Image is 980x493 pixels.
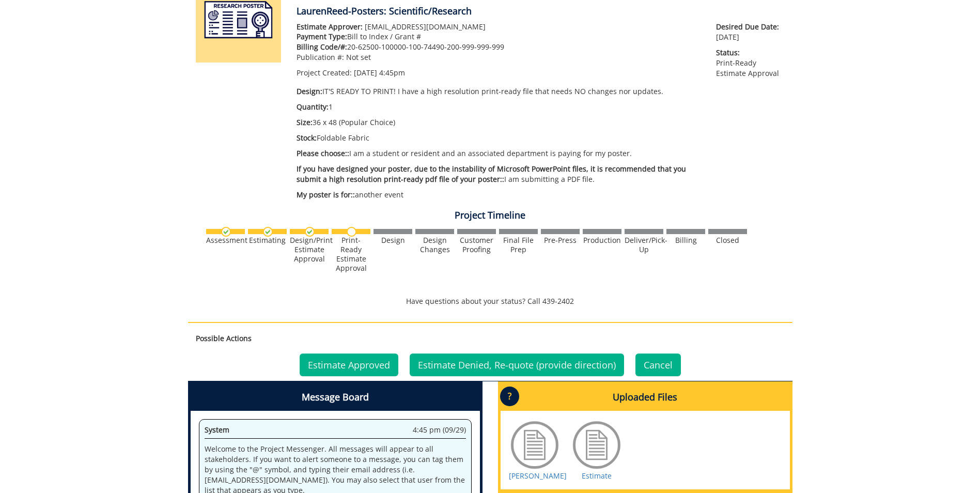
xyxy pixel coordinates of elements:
[297,22,363,32] span: Estimate Approver:
[666,236,705,245] div: Billing
[716,48,784,58] span: Status:
[297,86,701,97] p: IT'S READY TO PRINT! I have a high resolution print-ready file that needs NO changes nor updates.
[188,296,792,306] p: Have questions about your status? Call 439-2402
[346,52,371,62] span: Not set
[716,22,784,42] p: [DATE]
[191,384,480,411] h4: Message Board
[297,117,701,128] p: 36 x 48 (Popular Choice)
[297,22,701,32] p: [EMAIL_ADDRESS][DOMAIN_NAME]
[297,52,344,62] span: Publication #:
[221,227,231,237] img: checkmark
[297,164,686,184] span: If you have designed your poster, due to the instability of Microsoft PowerPoint files, it is rec...
[290,236,329,264] div: Design/Print Estimate Approval
[300,353,398,376] a: Estimate Approved
[708,236,747,245] div: Closed
[332,236,370,273] div: Print-Ready Estimate Approval
[582,471,612,481] a: Estimate
[297,68,352,78] span: Project Created:
[297,190,701,200] p: another event
[297,32,347,41] span: Payment Type:
[248,236,287,245] div: Estimating
[297,32,701,42] p: Bill to Index / Grant #
[297,102,701,112] p: 1
[635,353,681,376] a: Cancel
[297,42,701,52] p: 20-62500-100000-100-74490-200-999-999-999
[716,48,784,79] p: Print-Ready Estimate Approval
[297,190,355,199] span: My poster is for::
[347,227,356,237] img: no
[413,425,466,435] span: 4:45 pm (09/29)
[297,42,347,52] span: Billing Code/#:
[297,164,701,184] p: I am submitting a PDF file.
[297,148,349,158] span: Please choose::
[415,236,454,254] div: Design Changes
[297,133,317,143] span: Stock:
[297,117,313,127] span: Size:
[354,68,405,78] span: [DATE] 4:45pm
[500,387,519,406] p: ?
[410,353,624,376] a: Estimate Denied, Re-quote (provide direction)
[297,6,785,17] h4: LaurenReed-Posters: Scientific/Research
[501,384,790,411] h4: Uploaded Files
[196,333,252,343] strong: Possible Actions
[188,210,792,221] h4: Project Timeline
[499,236,538,254] div: Final File Prep
[716,22,784,32] span: Desired Due Date:
[541,236,580,245] div: Pre-Press
[206,236,245,245] div: Assessment
[297,148,701,159] p: I am a student or resident and an associated department is paying for my poster.
[305,227,315,237] img: checkmark
[297,133,701,143] p: Foldable Fabric
[457,236,496,254] div: Customer Proofing
[297,86,322,96] span: Design:
[625,236,663,254] div: Deliver/Pick-Up
[509,471,567,481] a: [PERSON_NAME]
[297,102,329,112] span: Quantity:
[263,227,273,237] img: checkmark
[205,425,229,435] span: System
[374,236,412,245] div: Design
[583,236,621,245] div: Production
